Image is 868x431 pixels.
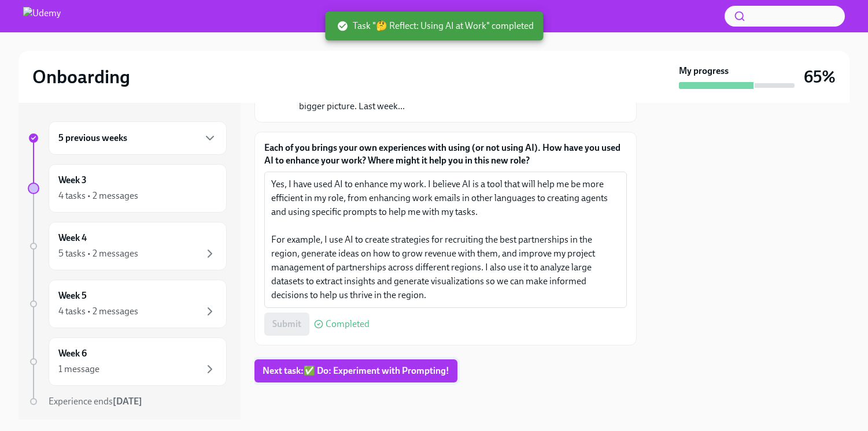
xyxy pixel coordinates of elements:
[58,363,99,376] div: 1 message
[23,7,61,25] img: Udemy
[49,121,227,155] div: 5 previous weeks
[337,20,534,32] span: Task "🤔 Reflect: Using AI at Work" completed
[113,396,142,407] strong: [DATE]
[326,319,370,329] span: Completed
[28,222,227,270] a: Week 45 tasks • 2 messages
[254,359,457,382] button: Next task:✅ Do: Experiment with Prompting!
[263,365,449,377] span: Next task : ✅ Do: Experiment with Prompting!
[804,66,836,87] h3: 65%
[58,305,138,318] div: 4 tasks • 2 messages
[679,65,729,77] strong: My progress
[271,177,620,302] textarea: Yes, I have used AI to enhance my work. I believe AI is a tool that will help me be more efficien...
[58,174,87,187] h6: Week 3
[264,142,627,167] label: Each of you brings your own experiences with using (or not using AI). How have you used AI to enh...
[28,280,227,328] a: Week 54 tasks • 2 messages
[58,247,138,260] div: 5 tasks • 2 messages
[32,65,130,88] h2: Onboarding
[49,396,142,407] span: Experience ends
[58,132,127,144] h6: 5 previous weeks
[58,232,87,244] h6: Week 4
[58,347,87,360] h6: Week 6
[28,337,227,386] a: Week 61 message
[28,164,227,213] a: Week 34 tasks • 2 messages
[58,190,138,202] div: 4 tasks • 2 messages
[58,289,87,302] h6: Week 5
